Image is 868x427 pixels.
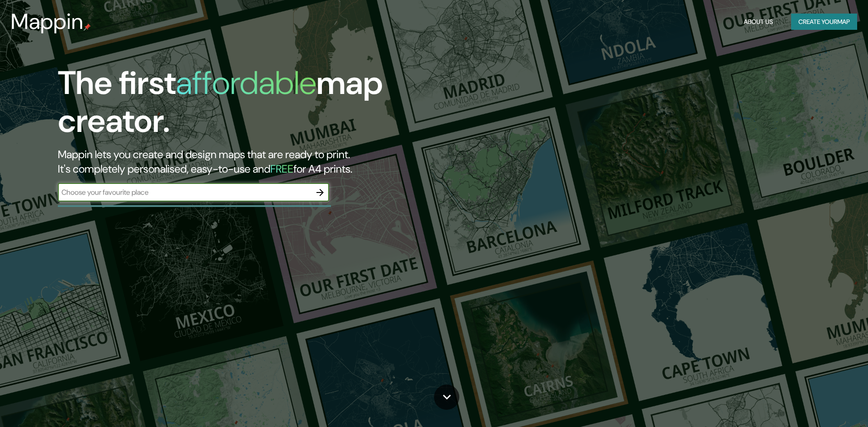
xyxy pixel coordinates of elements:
h1: The first map creator. [58,64,492,147]
h3: Mappin [11,9,84,34]
img: mappin-pin [84,23,91,31]
h5: FREE [270,162,293,176]
h1: affordable [176,62,316,104]
h2: Mappin lets you create and design maps that are ready to print. It's completely personalised, eas... [58,147,492,176]
button: About Us [740,14,777,30]
button: Create yourmap [791,14,857,30]
input: Choose your favourite place [58,187,311,197]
